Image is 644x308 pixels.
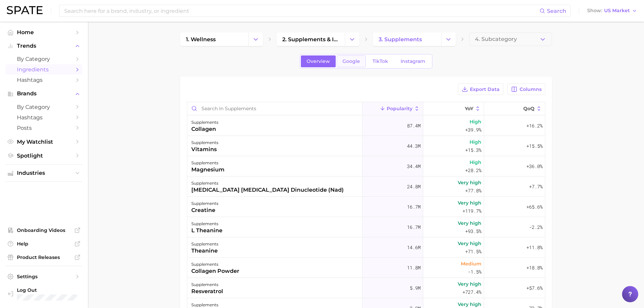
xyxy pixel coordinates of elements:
[17,274,71,280] span: Settings
[337,55,366,67] a: Google
[523,106,534,111] span: QoQ
[17,227,71,233] span: Onboarding Videos
[187,217,545,237] button: supplementsl theanine16.7mVery high+93.5%-2.2%
[187,258,545,278] button: supplementscollagen powder11.8mMedium-1.5%+18.8%
[465,227,481,235] span: +93.5%
[5,89,82,99] button: Brands
[465,106,473,111] span: YoY
[5,225,82,235] a: Onboarding Videos
[345,32,359,46] button: Change Category
[458,179,481,187] span: Very high
[342,58,360,64] span: Google
[407,122,421,130] span: 87.4m
[191,220,222,228] div: supplements
[526,284,543,292] span: +57.6%
[465,126,481,134] span: +39.9%
[191,118,218,126] div: supplements
[465,187,481,195] span: +77.8%
[5,137,82,147] a: My Watchlist
[604,9,630,13] span: US Market
[401,58,425,64] span: Instagram
[462,288,481,296] span: +727.4%
[17,43,71,49] span: Trends
[441,32,456,46] button: Change Category
[484,102,545,115] button: QoQ
[407,203,421,211] span: 16.7m
[367,55,394,67] a: TikTok
[470,118,481,126] span: High
[17,254,71,260] span: Product Releases
[5,168,82,178] button: Industries
[465,247,481,256] span: +71.5%
[526,142,543,150] span: +15.5%
[307,58,330,64] span: Overview
[470,158,481,166] span: High
[191,260,239,268] div: supplements
[191,206,218,214] div: creatine
[526,162,543,170] span: +36.0%
[5,252,82,262] a: Product Releases
[587,9,602,13] span: Show
[458,219,481,227] span: Very high
[470,138,481,146] span: High
[373,32,441,46] a: 3. supplements
[187,136,545,156] button: supplementsvitamins44.3mHigh+15.3%+15.5%
[187,197,545,217] button: supplementscreatine16.7mVery high+119.7%+65.6%
[191,199,218,208] div: supplements
[458,199,481,207] span: Very high
[526,243,543,252] span: +11.8%
[5,54,82,64] a: by Category
[191,159,224,167] div: supplements
[64,5,540,17] input: Search here for a brand, industry, or ingredient
[17,114,71,121] span: Hashtags
[520,87,542,92] span: Columns
[461,260,481,268] span: Medium
[17,125,71,131] span: Posts
[17,139,71,145] span: My Watchlist
[191,281,223,289] div: supplements
[465,166,481,174] span: +28.2%
[526,203,543,211] span: +65.6%
[5,27,82,38] a: Home
[17,77,71,83] span: Hashtags
[5,271,82,282] a: Settings
[465,146,481,154] span: +15.3%
[423,102,484,115] button: YoY
[410,284,421,292] span: 5.9m
[468,268,481,276] span: -1.5%
[7,6,43,14] img: SPATE
[191,247,218,255] div: theanine
[17,29,71,35] span: Home
[191,227,222,235] div: l theanine
[407,243,421,252] span: 14.6m
[407,264,421,272] span: 11.8m
[529,223,543,231] span: -2.2%
[301,55,336,67] a: Overview
[5,285,82,303] a: Log out. Currently logged in with e-mail rliang@murad.com.
[191,179,344,187] div: supplements
[407,183,421,191] span: 24.8m
[407,223,421,231] span: 16.7m
[191,186,344,194] div: [MEDICAL_DATA] [MEDICAL_DATA] dinucleotide (nad)
[458,84,503,95] button: Export Data
[191,267,239,275] div: collagen powder
[470,87,500,92] span: Export Data
[362,102,423,115] button: Popularity
[586,6,639,15] button: ShowUS Market
[5,123,82,133] a: Posts
[191,139,218,147] div: supplements
[373,58,388,64] span: TikTok
[187,237,545,258] button: supplementstheanine14.6mVery high+71.5%+11.8%
[248,32,263,46] button: Change Category
[191,287,223,295] div: resveratrol
[5,239,82,249] a: Help
[5,102,82,112] a: by Category
[395,55,431,67] a: Instagram
[17,56,71,62] span: by Category
[187,116,545,136] button: supplementscollagen87.4mHigh+39.9%+16.2%
[17,91,71,97] span: Brands
[191,240,218,248] div: supplements
[462,207,481,215] span: +119.7%
[187,102,362,115] input: Search in supplements
[547,8,566,14] span: Search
